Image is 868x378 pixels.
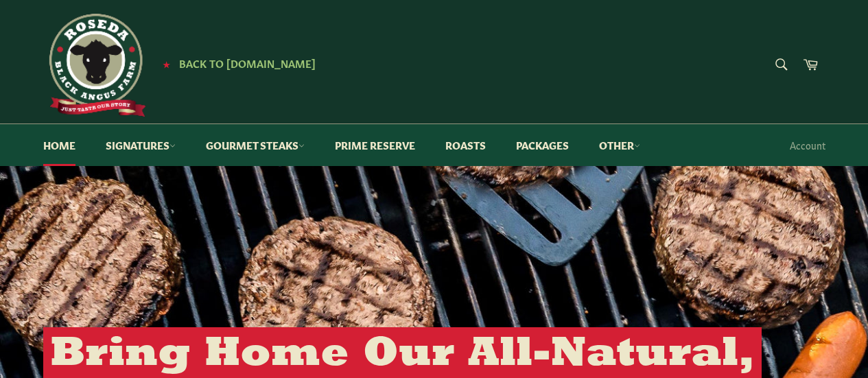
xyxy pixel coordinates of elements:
a: Account [783,125,832,165]
span: Back to [DOMAIN_NAME] [179,56,316,70]
a: Home [30,124,89,166]
a: Packages [502,124,583,166]
img: Roseda Beef [43,14,146,117]
a: Signatures [92,124,189,166]
span: ★ [163,58,170,69]
a: Other [585,124,654,166]
a: Roasts [432,124,500,166]
a: Prime Reserve [321,124,429,166]
a: ★ Back to [DOMAIN_NAME] [156,58,316,69]
a: Gourmet Steaks [192,124,318,166]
